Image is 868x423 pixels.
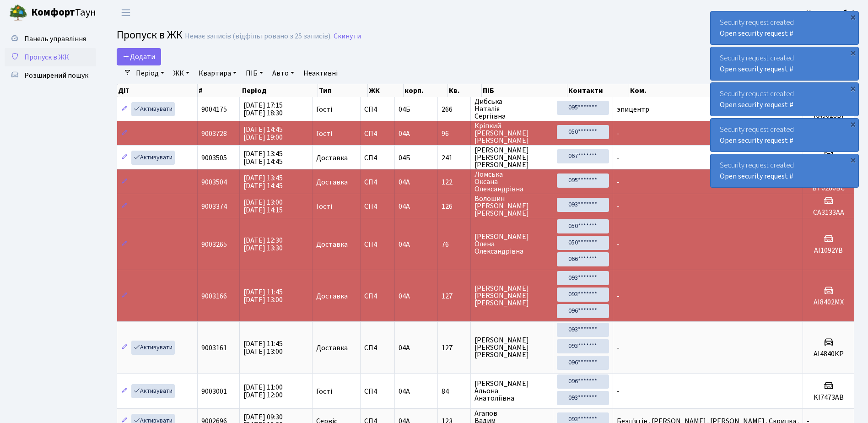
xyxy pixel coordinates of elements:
[399,239,410,249] span: 04А
[720,100,793,110] a: Open security request #
[5,66,96,85] a: Розширений пошук
[316,344,348,352] span: Доставка
[364,203,391,210] span: СП4
[195,65,240,81] a: Квартира
[131,151,175,165] a: Активувати
[711,11,858,44] div: Security request created
[720,28,793,38] a: Open security request #
[442,106,467,113] span: 266
[399,291,410,301] span: 04А
[617,291,620,301] span: -
[848,155,857,164] div: ×
[474,336,549,358] span: [PERSON_NAME] [PERSON_NAME] [PERSON_NAME]
[24,70,88,81] span: Розширений пошук
[399,201,410,211] span: 04А
[807,246,850,255] h5: АІ1092YB
[242,65,267,81] a: ПІБ
[807,208,850,217] h5: СА3133АА
[131,384,175,398] a: Активувати
[442,203,467,210] span: 126
[243,173,283,191] span: [DATE] 13:45 [DATE] 14:45
[404,84,448,97] th: корп.
[316,154,348,162] span: Доставка
[711,83,858,116] div: Security request created
[316,241,348,248] span: Доставка
[474,146,549,168] span: [PERSON_NAME] [PERSON_NAME] [PERSON_NAME]
[567,84,629,97] th: Контакти
[848,119,857,129] div: ×
[24,34,86,44] span: Панель управління
[442,388,467,395] span: 84
[474,195,549,217] span: Волошин [PERSON_NAME] [PERSON_NAME]
[848,12,857,22] div: ×
[617,129,620,139] span: -
[201,239,227,249] span: 9003265
[474,233,549,255] span: [PERSON_NAME] Олена Олександрівна
[399,104,410,114] span: 04Б
[399,386,410,396] span: 04А
[316,130,332,137] span: Гості
[364,106,391,113] span: СП4
[617,239,620,249] span: -
[720,171,793,181] a: Open security request #
[474,380,549,402] span: [PERSON_NAME] Альона Анатоліївна
[617,201,620,211] span: -
[474,171,549,193] span: Ломська Оксана Олександрівна
[185,32,332,41] div: Немає записів (відфільтровано з 25 записів).
[243,125,283,142] span: [DATE] 14:45 [DATE] 19:00
[243,382,283,400] span: [DATE] 11:00 [DATE] 12:00
[807,298,850,307] h5: АІ8402МХ
[364,388,391,395] span: СП4
[848,84,857,93] div: ×
[24,52,69,62] span: Пропуск в ЖК
[720,136,793,146] a: Open security request #
[711,154,858,187] div: Security request created
[364,130,391,137] span: СП4
[316,179,348,186] span: Доставка
[442,154,467,162] span: 241
[364,154,391,162] span: СП4
[117,27,183,43] span: Пропуск в ЖК
[243,149,283,167] span: [DATE] 13:45 [DATE] 14:45
[368,84,404,97] th: ЖК
[617,386,620,396] span: -
[474,285,549,307] span: [PERSON_NAME] [PERSON_NAME] [PERSON_NAME]
[243,197,283,215] span: [DATE] 13:00 [DATE] 14:15
[316,106,332,113] span: Гості
[442,344,467,352] span: 127
[117,48,161,65] a: Додати
[201,291,227,301] span: 9003166
[131,102,175,116] a: Активувати
[807,393,850,402] h5: KI7473AB
[617,104,649,114] span: эпицентр
[711,119,858,152] div: Security request created
[114,5,137,20] button: Переключити навігацію
[243,339,283,357] span: [DATE] 11:45 [DATE] 13:00
[241,84,318,97] th: Період
[31,5,75,20] b: Комфорт
[123,52,155,62] span: Додати
[617,343,620,353] span: -
[5,48,96,66] a: Пропуск в ЖК
[711,47,858,80] div: Security request created
[243,235,283,253] span: [DATE] 12:30 [DATE] 13:30
[442,179,467,186] span: 122
[201,343,227,353] span: 9003161
[300,65,341,81] a: Неактивні
[364,344,391,352] span: СП4
[201,129,227,139] span: 9003728
[399,343,410,353] span: 04А
[117,84,198,97] th: Дії
[629,84,801,97] th: Ком.
[201,153,227,163] span: 9003505
[720,64,793,74] a: Open security request #
[316,293,348,300] span: Доставка
[334,32,361,41] a: Скинути
[848,48,857,57] div: ×
[442,293,467,300] span: 127
[170,65,193,81] a: ЖК
[617,153,620,163] span: -
[474,98,549,120] span: Дибська Наталія Сергіївна
[807,184,850,193] h5: ВТ0260ВС
[399,177,410,187] span: 04А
